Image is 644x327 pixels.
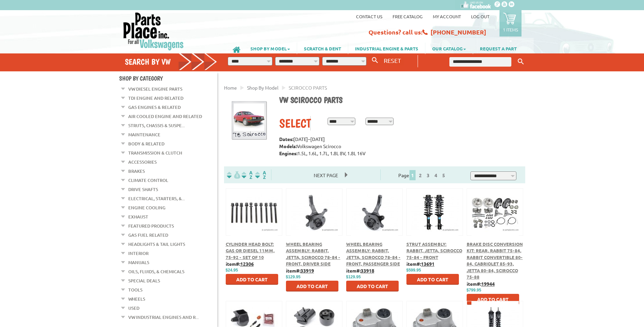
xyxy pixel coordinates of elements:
[128,139,164,148] a: Body & Related
[356,14,382,19] a: Contact us
[279,150,297,156] strong: Engines:
[286,281,338,291] button: Add to Cart
[467,294,519,305] button: Add to Cart
[467,288,481,293] span: $799.95
[128,112,202,121] a: Air Cooled Engine and Related
[380,169,465,180] div: Page
[346,281,399,291] button: Add to Cart
[384,57,401,64] span: RESET
[119,75,217,82] h4: Shop By Category
[406,241,462,260] a: Strut Assembly: Rabbit, Jetta, Scirocco 75-84 - Front
[244,43,297,54] a: SHOP BY MODEL
[409,170,416,180] span: 1
[240,261,254,267] u: 12306
[499,10,521,37] a: 1 items
[425,43,473,54] a: OUR CATALOG
[240,171,254,179] img: Sort by Headline
[307,170,345,180] span: Next Page
[279,136,293,142] strong: Dates:
[227,171,240,179] img: filterpricelow.svg
[226,268,238,273] span: $24.95
[348,43,425,54] a: INDUSTRIAL ENGINE & PARTS
[226,241,275,260] a: Cylinder Head Bolt: Gas or Diesel 11mm, 75-92 - Set Of 10
[123,12,184,51] img: Parts Place Inc!
[128,258,149,267] a: Manuals
[481,281,495,287] u: 19944
[128,304,139,312] a: Used
[128,194,185,203] a: Electrical, Starters, &...
[128,249,149,258] a: Interior
[471,14,489,19] a: Log out
[286,241,340,267] a: Wheel Bearing Assembly: Rabbit, Jetta, Scirocco 78-84 - Front, Driver Side
[406,274,459,285] button: Add to Cart
[286,267,314,274] b: item#:
[128,276,160,285] a: Special Deals
[128,240,185,249] a: Headlights & Tail Lights
[279,136,520,157] p: [DATE]–[DATE] Volkswagen Scirocco 1.5L, 1.6L, 1.7L, 1.8L 8V, 1.8L 16V
[128,185,158,194] a: Drive Shafts
[254,171,267,179] img: Sort by Sales Rank
[381,55,404,65] button: RESET
[128,158,157,166] a: Accessories
[279,143,297,149] strong: Models:
[346,241,401,267] a: Wheel Bearing Assembly: Rabbit, Jetta, Scirocco 78-84 - Front, Passenger Side
[236,276,268,282] span: Add to Cart
[467,241,523,280] a: Brake Disc Conversion Kit: Rear, Rabbit 75-84, Rabbit Convertible 80-84, Cabriolet 85-93, Jetta 8...
[417,172,423,178] a: 2
[346,275,361,279] span: $129.95
[229,101,269,141] img: Scirocco
[128,295,145,303] a: Wheels
[301,267,314,274] u: 33919
[125,57,218,67] h4: Search by VW
[473,43,524,54] a: REQUEST A PART
[406,268,421,273] span: $599.95
[296,283,328,289] span: Add to Cart
[421,261,435,267] u: 13691
[279,95,520,106] h1: VW Scirocco parts
[128,231,168,239] a: Gas Fuel Related
[286,275,301,279] span: $129.95
[128,285,142,294] a: Tools
[224,85,237,91] a: Home
[307,172,345,178] a: Next Page
[425,172,431,178] a: 3
[467,281,495,287] b: item#:
[516,56,526,67] button: Keyword Search
[128,121,185,130] a: Struts, Chassis & Suspe...
[128,221,174,230] a: Featured Products
[417,276,448,282] span: Add to Cart
[128,212,148,221] a: Exhaust
[128,85,182,93] a: VW Diesel Engine Parts
[226,261,254,267] b: item#:
[128,94,183,102] a: TDI Engine and Related
[346,267,374,274] b: item#:
[441,172,447,178] a: 5
[226,274,278,285] button: Add to Cart
[357,283,388,289] span: Add to Cart
[297,43,348,54] a: SCRATCH & DENT
[128,176,168,185] a: Climate Control
[503,27,518,32] p: 1 items
[247,85,279,91] a: Shop By Model
[289,85,327,91] span: SCIROCCO PARTS
[433,14,461,19] a: My Account
[369,55,381,65] button: Search By VW...
[279,116,310,131] div: Select
[128,267,184,276] a: Oils, Fluids, & Chemicals
[433,172,439,178] a: 4
[477,296,509,302] span: Add to Cart
[128,103,181,112] a: Gas Engines & Related
[393,14,423,19] a: Free Catalog
[361,267,374,274] u: 33918
[406,261,435,267] b: item#:
[128,167,145,176] a: Brakes
[128,313,199,322] a: VW Industrial Engines and R...
[128,130,160,139] a: Maintenance
[128,203,165,212] a: Engine Cooling
[128,148,182,157] a: Transmission & Clutch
